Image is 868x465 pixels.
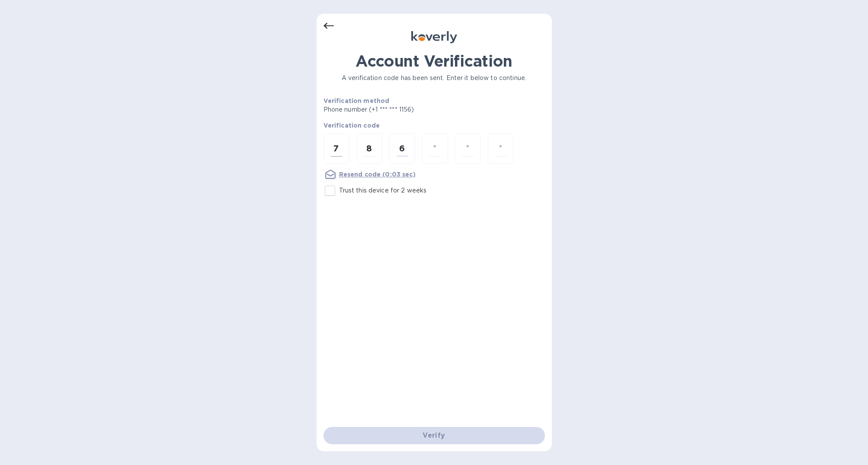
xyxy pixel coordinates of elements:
b: Verification method [323,97,390,104]
p: Verification code [323,121,545,130]
p: Trust this device for 2 weeks [339,186,427,195]
p: Phone number (+1 *** *** 1156) [323,105,480,114]
p: A verification code has been sent. Enter it below to continue. [323,74,545,83]
u: Resend code (0:03 sec) [339,171,416,178]
h1: Account Verification [323,52,545,70]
